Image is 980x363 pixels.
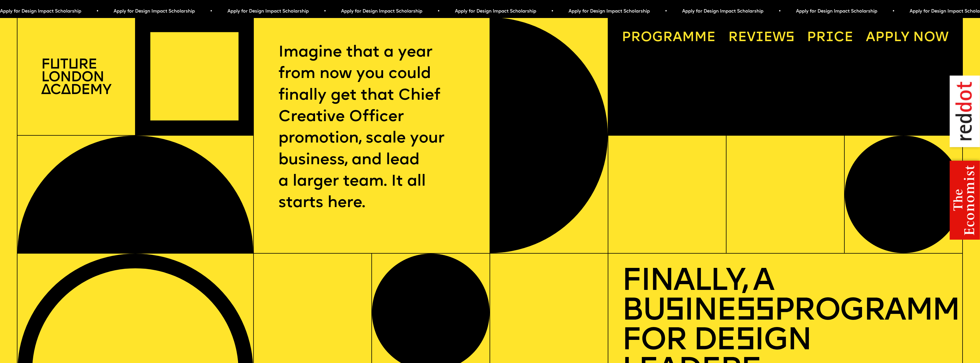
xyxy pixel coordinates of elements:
[665,296,684,327] span: s
[278,42,465,214] p: Imagine that a year from now you could finally get that Chief Creative Officer promotion, scale y...
[209,9,212,14] span: •
[866,31,875,45] span: A
[323,9,326,14] span: •
[859,24,955,51] a: Apply now
[736,296,774,327] span: ss
[437,9,439,14] span: •
[778,9,781,14] span: •
[721,24,801,51] a: Reviews
[615,24,723,51] a: Programme
[892,9,894,14] span: •
[800,24,860,51] a: Price
[673,31,682,45] span: a
[664,9,667,14] span: •
[735,326,755,357] span: s
[551,9,553,14] span: •
[96,9,98,14] span: •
